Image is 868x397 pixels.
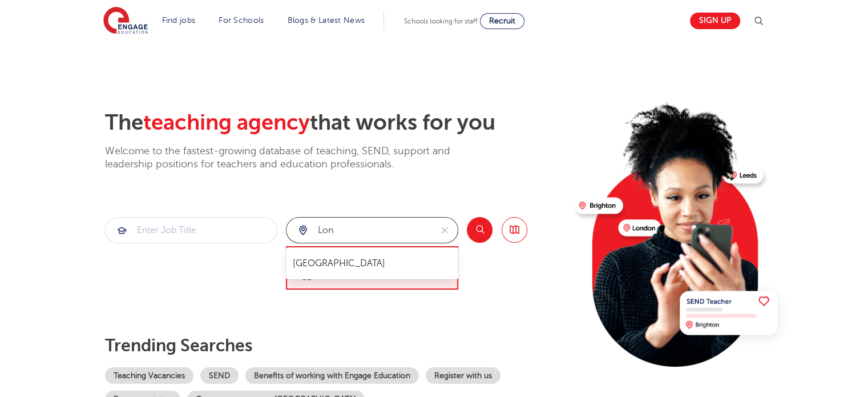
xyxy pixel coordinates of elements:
button: Clear [431,218,458,243]
ul: Submit [290,252,454,275]
a: SEND [200,367,239,384]
a: Sign up [690,13,740,29]
a: Benefits of working with Engage Education [245,367,419,384]
p: Welcome to the fastest-growing database of teaching, SEND, support and leadership positions for t... [105,145,482,171]
input: Submit [106,218,277,243]
a: Teaching Vacancies [105,367,193,384]
span: Schools looking for staff [404,17,478,25]
span: Please select a city from the list of suggestions [286,246,458,290]
a: Blogs & Latest News [288,16,365,25]
span: teaching agency [143,110,310,135]
span: Recruit [489,17,515,25]
input: Submit [286,218,431,243]
a: Recruit [480,13,524,29]
li: [GEOGRAPHIC_DATA] [290,252,454,275]
button: Search [467,217,492,243]
a: Register with us [426,367,500,384]
div: Submit [105,217,277,243]
h2: The that works for you [105,110,566,136]
a: Find jobs [162,16,196,25]
a: For Schools [219,16,264,25]
img: Engage Education [103,7,148,35]
p: Trending searches [105,335,566,356]
div: Submit [286,217,458,243]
